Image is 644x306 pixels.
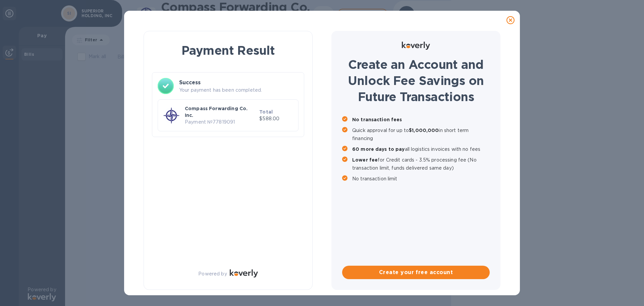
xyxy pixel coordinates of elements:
[179,79,299,87] h3: Success
[342,266,490,279] button: Create your free account
[347,268,484,276] span: Create your free account
[352,156,490,172] p: for Credit cards - 3.5% processing fee (No transaction limit, funds delivered same day)
[230,269,258,277] img: Logo
[179,87,299,94] p: Your payment has been completed.
[259,109,273,115] b: Total
[352,117,402,122] b: No transaction fees
[185,119,257,126] p: Payment № 77819091
[198,270,227,277] p: Powered by
[352,145,490,153] p: all logistics invoices with no fees
[352,126,490,142] p: Quick approval for up to in short term financing
[352,146,405,152] b: 60 more days to pay
[155,42,302,59] h1: Payment Result
[409,128,439,133] b: $1,000,000
[185,105,257,119] p: Compass Forwarding Co. Inc.
[259,115,293,122] p: $588.00
[352,175,490,183] p: No transaction limit
[402,42,430,50] img: Logo
[352,157,378,163] b: Lower fee
[342,56,490,105] h1: Create an Account and Unlock Fee Savings on Future Transactions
